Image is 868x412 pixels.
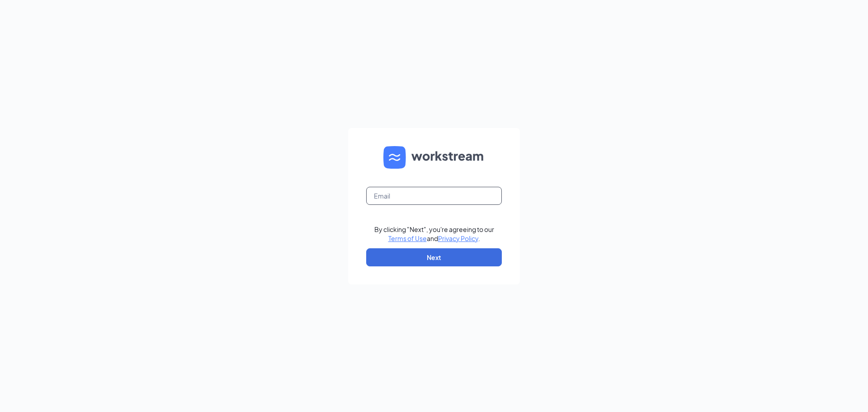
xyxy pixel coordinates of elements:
[383,146,485,169] img: WS logo and Workstream text
[366,187,502,205] input: Email
[438,234,478,242] a: Privacy Policy
[374,225,494,243] div: By clicking "Next", you're agreeing to our and .
[366,248,502,266] button: Next
[388,234,427,242] a: Terms of Use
